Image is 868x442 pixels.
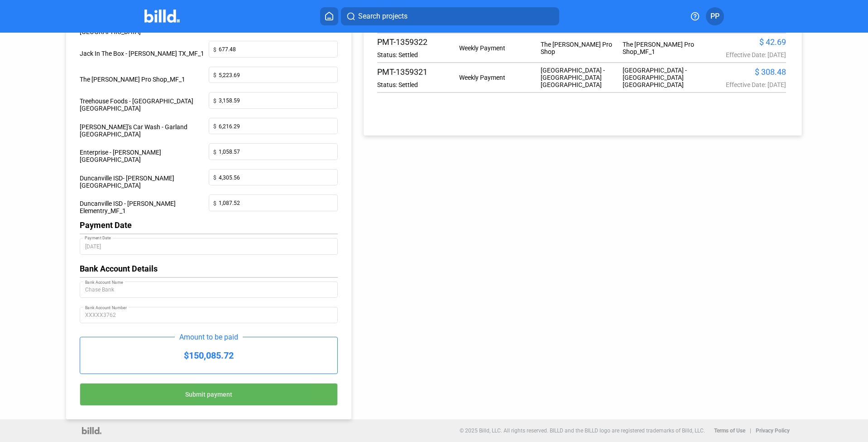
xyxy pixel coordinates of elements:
div: Enterprise - [PERSON_NAME] [GEOGRAPHIC_DATA] [80,143,209,169]
input: 0.00 [219,68,333,80]
div: Duncanville ISD- [PERSON_NAME][GEOGRAPHIC_DATA] [80,169,209,195]
span: $ [213,145,219,157]
button: Search projects [341,7,559,25]
div: [GEOGRAPHIC_DATA] - [GEOGRAPHIC_DATA] [GEOGRAPHIC_DATA] [623,67,705,88]
div: The [PERSON_NAME] Pro Shop [541,41,623,55]
span: $ [213,93,219,106]
p: © 2025 Billd, LLC. All rights reserved. BILLD and the BILLD logo are registered trademarks of Bil... [460,427,705,434]
input: 0.00 [219,119,333,131]
div: Payment Date [80,220,338,230]
span: Search projects [358,11,408,22]
button: PP [706,7,724,25]
button: Submit payment [80,383,338,406]
span: Submit payment [185,391,232,398]
input: 0.00 [219,196,333,209]
input: 0.00 [219,170,333,183]
div: PMT-1359322 [377,37,459,47]
div: Jack In The Box - [PERSON_NAME] TX_MF_1 [80,41,209,67]
span: PP [710,11,719,22]
div: $150,085.72 [80,337,337,374]
div: The [PERSON_NAME] Pro Shop_MF_1 [623,41,705,55]
div: Treehouse Foods - [GEOGRAPHIC_DATA] [GEOGRAPHIC_DATA] [80,92,209,118]
div: $ 42.69 [705,37,786,47]
span: $ [213,170,219,183]
input: 0.00 [219,42,333,55]
b: Privacy Policy [756,427,790,434]
div: Duncanville ISD - [PERSON_NAME] Elementry_MF_1 [80,194,209,220]
div: Amount to be paid [175,333,243,341]
span: $ [213,68,219,80]
p: | [750,427,751,434]
div: Weekly Payment [459,74,541,81]
input: 0.00 [219,93,333,106]
div: [PERSON_NAME]'s Car Wash - Garland [GEOGRAPHIC_DATA] [80,118,209,144]
div: Status: Settled [377,81,459,88]
div: The [PERSON_NAME] Pro Shop_MF_1 [80,67,209,92]
div: $ 308.48 [705,67,786,77]
div: [GEOGRAPHIC_DATA] - [GEOGRAPHIC_DATA] [GEOGRAPHIC_DATA] [541,67,623,88]
div: Effective Date: [DATE] [705,51,786,58]
span: $ [213,42,219,55]
b: Terms of Use [714,427,745,434]
div: Status: Settled [377,51,459,58]
input: 0.00 [219,145,333,157]
img: Billd Company Logo [144,10,180,23]
span: $ [213,196,219,209]
img: logo [82,427,101,434]
div: PMT-1359321 [377,67,459,77]
span: $ [213,119,219,131]
div: Effective Date: [DATE] [705,81,786,88]
div: Weekly Payment [459,44,541,52]
div: Bank Account Details [80,264,338,273]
